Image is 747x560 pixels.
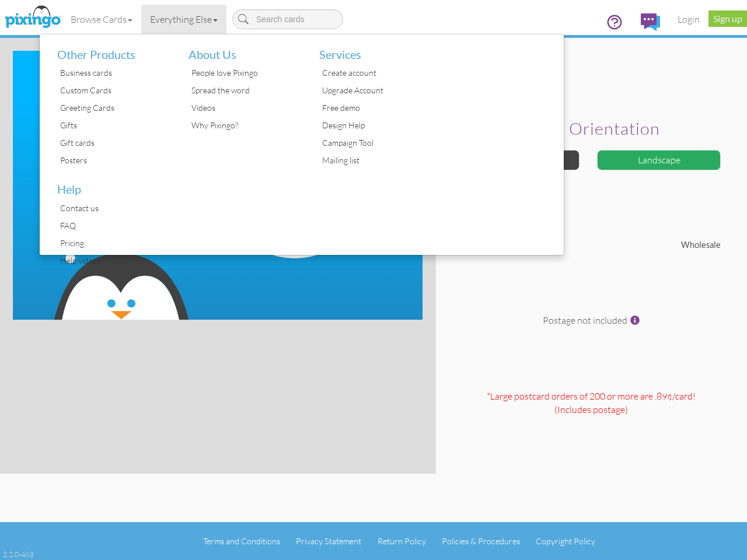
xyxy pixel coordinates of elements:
div: Videos [189,99,302,117]
div: Greeting Cards [57,99,171,117]
a: Browse Cards [62,5,141,34]
div: Help videos [57,252,171,269]
li: Services [310,34,433,65]
div: Upgrade Account [319,82,433,99]
div: Wholesale [591,239,729,251]
a: Login [669,5,708,34]
a: Privacy Statement [296,536,361,546]
div: Spread the word [189,82,302,99]
div: Contact us [57,199,171,217]
div: Pricing [57,235,171,252]
div: Campaign Tool [319,134,433,152]
div: People love Pixingo [189,64,302,82]
iframe: Chat [746,559,747,560]
div: Business cards [57,64,171,82]
div: Gifts [57,117,171,134]
div: Design Help [319,117,433,134]
div: FAQ [57,217,171,235]
div: Landscape [597,150,721,170]
div: Posters [57,152,171,169]
a: Terms and Conditions [203,536,280,546]
div: Free demo [319,99,433,117]
a: Sign up [708,10,747,27]
div: Create account [319,64,433,82]
img: comments.svg [641,13,660,31]
div: Custom Cards [57,82,171,99]
a: Return Policy [378,536,426,546]
a: Copyright Policy [536,536,595,546]
input: Search cards [232,9,343,29]
div: Gift cards [57,134,171,152]
div: Postage not included [445,314,738,384]
h2: Select orientation [459,120,718,138]
a: Policies & Procedures [442,536,520,546]
div: *Large postcard orders of 200 or more are .89¢/card! (Includes postage ) [445,390,738,473]
li: About Us [180,34,302,65]
div: 2.2.0-463 [3,549,33,559]
div: Mailing list [319,152,433,169]
li: Other Products [48,34,171,65]
img: pixingo logo [2,3,64,32]
div: Why Pixingo? [189,117,302,134]
a: Everything Else [141,5,226,34]
img: create-your-own-landscape.jpg [13,51,423,320]
li: Help [48,169,171,199]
